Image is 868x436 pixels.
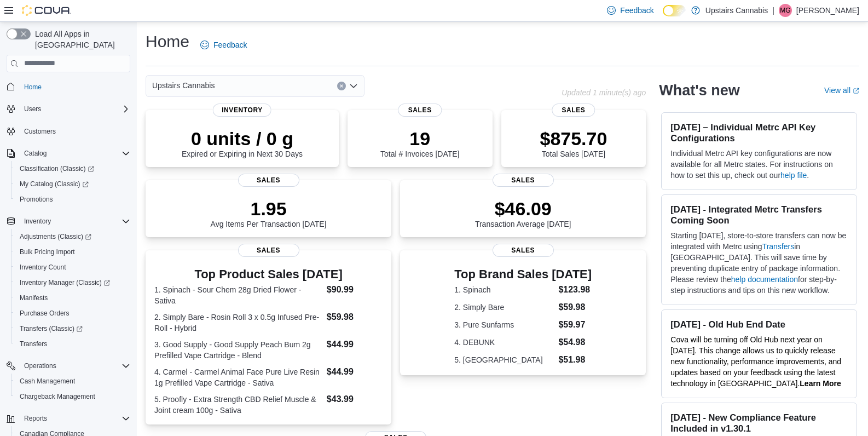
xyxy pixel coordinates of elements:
span: My Catalog (Classic) [20,180,89,188]
a: Transfers [15,337,51,351]
p: 0 units / 0 g [182,128,303,150]
span: Classification (Classic) [20,164,94,173]
p: $875.70 [540,128,607,150]
span: Manifests [20,294,48,302]
span: Cash Management [15,375,130,388]
dt: 5. Proofly - Extra Strength CBD Relief Muscle & Joint cream 100g - Sativa [154,394,322,416]
dd: $54.98 [558,336,592,349]
h3: Top Product Sales [DATE] [154,268,383,281]
dt: 2. Simply Bare - Rosin Roll 3 x 0.5g Infused Pre-Roll - Hybrid [154,312,322,334]
p: [PERSON_NAME] [796,4,859,17]
p: Individual Metrc API key configurations are now available for all Metrc states. For instructions ... [670,148,848,181]
dt: 5. [GEOGRAPHIC_DATA] [454,354,554,365]
button: Users [20,102,45,116]
span: Upstairs Cannabis [152,79,215,92]
span: Sales [493,174,554,187]
button: Operations [2,358,135,374]
a: Inventory Manager (Classic) [15,276,114,289]
dt: 1. Spinach - Sour Chem 28g Dried Flower - Sativa [154,284,322,306]
span: Load All Apps in [GEOGRAPHIC_DATA] [31,28,130,50]
img: Cova [22,5,71,16]
dt: 3. Pure Sunfarms [454,319,554,330]
span: Classification (Classic) [15,162,130,175]
span: Reports [24,414,47,423]
a: View allExternal link [824,86,859,95]
span: My Catalog (Classic) [15,177,130,191]
a: Customers [20,125,60,138]
span: Customers [24,127,56,136]
dd: $59.98 [327,311,383,324]
span: Inventory [24,217,51,226]
button: Bulk Pricing Import [11,244,135,260]
h2: What's new [659,82,739,99]
button: Inventory [20,215,55,228]
button: Catalog [20,147,51,160]
a: help file [780,171,807,180]
dd: $90.99 [327,283,383,296]
h1: Home [146,31,189,53]
a: Inventory Manager (Classic) [11,275,135,290]
a: My Catalog (Classic) [15,177,93,191]
button: Customers [2,123,135,139]
button: Transfers [11,336,135,352]
a: Adjustments (Classic) [15,230,96,243]
span: Sales [238,174,299,187]
button: Home [2,79,135,95]
dt: 1. Spinach [454,284,554,295]
div: Transaction Average [DATE] [475,198,571,228]
span: Feedback [213,39,247,50]
dd: $123.98 [558,283,592,296]
span: Inventory Manager (Classic) [20,278,110,287]
span: Reports [20,412,130,425]
p: 1.95 [211,198,327,220]
p: Starting [DATE], store-to-store transfers can now be integrated with Metrc using in [GEOGRAPHIC_D... [670,230,848,296]
p: Updated 1 minute(s) ago [562,88,646,97]
a: Home [20,81,46,94]
span: Users [20,102,130,116]
dd: $44.99 [327,338,383,351]
a: Bulk Pricing Import [15,245,79,259]
a: Manifests [15,291,52,305]
span: Users [24,105,41,113]
span: Transfers [15,337,130,351]
span: Home [24,83,42,91]
span: Home [20,80,130,94]
p: Upstairs Cannabis [705,4,768,17]
span: Adjustments (Classic) [20,232,91,241]
a: Feedback [196,34,251,56]
button: Inventory Count [11,260,135,275]
span: Bulk Pricing Import [15,245,130,259]
a: Cash Management [15,375,79,388]
dt: 4. Carmel - Carmel Animal Face Pure Live Resin 1g Prefilled Vape Cartridge - Sativa [154,366,322,388]
span: Catalog [24,149,47,158]
a: Inventory Count [15,261,71,274]
dd: $51.98 [558,353,592,366]
p: $46.09 [475,198,571,220]
div: Total # Invoices [DATE] [380,128,459,158]
dt: 3. Good Supply - Good Supply Peach Bum 2g Prefilled Vape Cartridge - Blend [154,339,322,361]
span: Customers [20,124,130,138]
span: Sales [552,104,595,117]
button: Reports [20,412,51,425]
a: Transfers [762,242,795,251]
span: Inventory [213,104,271,117]
span: Purchase Orders [15,307,130,320]
button: Promotions [11,192,135,207]
span: Inventory [20,215,130,228]
a: Transfers (Classic) [11,321,135,336]
a: Chargeback Management [15,390,100,403]
span: Cova will be turning off Old Hub next year on [DATE]. This change allows us to quickly release ne... [670,335,841,388]
span: Feedback [620,5,653,16]
span: Sales [238,244,299,257]
a: Classification (Classic) [11,161,135,176]
button: Clear input [337,82,346,90]
button: Open list of options [349,82,358,90]
dd: $43.99 [327,393,383,406]
h3: [DATE] - Old Hub End Date [670,319,848,330]
span: Inventory Count [20,263,66,272]
span: Manifests [15,291,130,305]
p: 19 [380,128,459,150]
input: Dark Mode [663,5,686,16]
span: Catalog [20,147,130,160]
h3: [DATE] - Integrated Metrc Transfers Coming Soon [670,204,848,226]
